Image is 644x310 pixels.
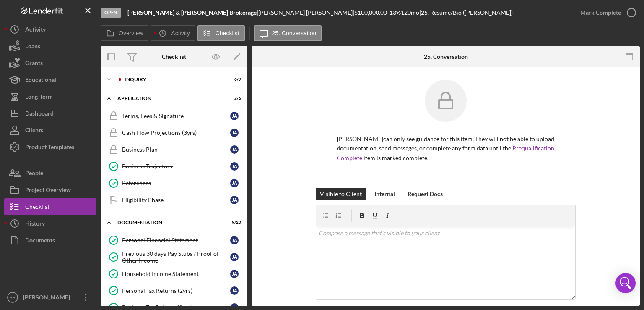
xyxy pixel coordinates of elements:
[4,181,96,198] button: Project Overview
[230,196,239,204] div: J A
[254,25,322,41] button: 25. Conversation
[4,21,96,38] button: Activity
[105,175,243,192] a: ReferencesJA
[337,134,555,163] p: [PERSON_NAME] can only see guidance for this item. They will not be able to upload documentation,...
[230,129,239,137] div: J A
[4,139,96,155] button: Product Templates
[25,122,43,141] div: Clients
[25,105,54,124] div: Dashboard
[258,9,354,16] div: [PERSON_NAME] [PERSON_NAME] |
[119,30,143,37] label: Overview
[171,30,190,37] label: Activity
[4,38,96,55] button: Loans
[370,188,399,200] button: Internal
[572,4,640,21] button: Mark Complete
[230,145,239,154] div: J A
[105,192,243,208] a: Eligibility PhaseJA
[615,273,636,293] div: Open Intercom Messenger
[122,163,230,170] div: Business Trajectory
[127,9,257,16] b: [PERSON_NAME] & [PERSON_NAME] Brokerage
[25,21,46,40] div: Activity
[4,88,96,105] button: Long-Term
[320,188,362,200] div: Visible to Client
[4,215,96,232] button: History
[230,253,239,261] div: J A
[408,188,443,200] div: Request Docs
[25,139,74,158] div: Product Templates
[25,38,40,57] div: Loans
[105,141,243,158] a: Business PlanJA
[230,112,239,120] div: J A
[122,197,230,203] div: Eligibility Phase
[316,188,366,200] button: Visible to Client
[4,289,96,306] button: YB[PERSON_NAME]
[162,53,186,60] div: Checklist
[105,232,243,249] a: Personal Financial StatementJA
[390,9,401,16] div: 13 %
[105,265,243,282] a: Household Income StatementJA
[403,188,447,200] button: Request Docs
[230,270,239,278] div: J A
[122,129,230,136] div: Cash Flow Projections (3yrs)
[4,105,96,122] button: Dashboard
[4,232,96,249] button: Documents
[4,55,96,71] button: Grants
[21,289,75,308] div: [PERSON_NAME]
[101,8,121,18] div: Open
[25,232,55,251] div: Documents
[127,9,258,16] div: |
[125,77,220,82] div: Inquiry
[230,236,239,244] div: J A
[105,282,243,299] a: Personal Tax Returns (2yrs)JA
[424,53,468,60] div: 25. Conversation
[122,287,230,294] div: Personal Tax Returns (2yrs)
[25,215,45,234] div: History
[25,88,53,107] div: Long-Term
[25,165,43,184] div: People
[4,165,96,181] button: People
[226,77,241,82] div: 6 / 9
[122,180,230,187] div: References
[354,9,390,16] div: $100,000.00
[580,4,621,21] div: Mark Complete
[101,25,148,41] button: Overview
[122,250,230,264] div: Previous 30 days Pay Stubs / Proof of Other Income
[122,271,230,277] div: Household Income Statement
[10,295,16,300] text: YB
[226,96,241,101] div: 2 / 6
[25,198,49,217] div: Checklist
[226,220,241,225] div: 9 / 20
[25,71,56,90] div: Educational
[230,179,239,187] div: J A
[4,122,96,139] button: Clients
[117,96,220,101] div: Application
[374,188,395,200] div: Internal
[105,124,243,141] a: Cash Flow Projections (3yrs)JA
[105,108,243,124] a: Terms, Fees & SignatureJA
[230,286,239,295] div: J A
[151,25,195,41] button: Activity
[117,220,220,225] div: Documentation
[272,30,317,37] label: 25. Conversation
[4,71,96,88] button: Educational
[337,144,554,161] a: Prequalification Complete
[4,198,96,215] button: Checklist
[401,9,419,16] div: 120 mo
[419,9,513,16] div: | 25. Resume/Bio ([PERSON_NAME])
[197,25,245,41] button: Checklist
[105,249,243,265] a: Previous 30 days Pay Stubs / Proof of Other IncomeJA
[25,181,71,200] div: Project Overview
